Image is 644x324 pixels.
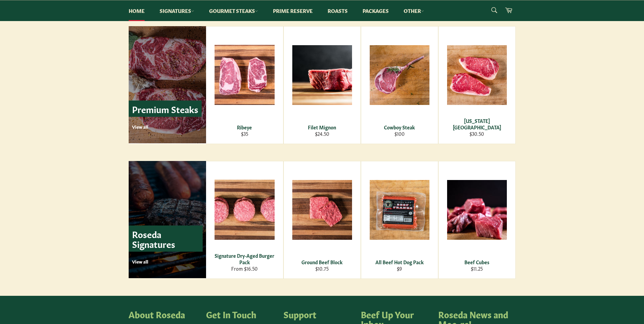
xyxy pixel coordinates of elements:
[215,45,275,105] img: Ribeye
[443,118,511,131] div: [US_STATE][GEOGRAPHIC_DATA]
[288,130,356,137] div: $24.50
[202,0,265,21] a: Gourmet Steaks
[129,101,202,117] p: Premium Steaks
[129,161,206,278] a: Roseda Signatures View all
[361,161,438,279] a: All Beef Hot Dog Pack All Beef Hot Dog Pack $9
[365,265,434,272] div: $9
[438,161,516,279] a: Beef Cubes Beef Cubes $11.25
[438,26,516,144] a: New York Strip [US_STATE][GEOGRAPHIC_DATA] $30.50
[132,258,203,265] p: View all
[283,161,361,279] a: Ground Beef Block Ground Beef Block $10.75
[356,0,395,21] a: Packages
[283,26,361,144] a: Filet Mignon Filet Mignon $24.50
[370,45,429,105] img: Cowboy Steak
[365,124,434,130] div: Cowboy Steak
[266,0,319,21] a: Prime Reserve
[129,226,203,252] p: Roseda Signatures
[210,124,279,130] div: Ribeye
[210,252,279,266] div: Signature Dry-Aged Burger Pack
[210,265,279,272] div: From $16.50
[443,265,511,272] div: $11.25
[210,130,279,137] div: $35
[288,265,356,272] div: $10.75
[292,45,352,105] img: Filet Mignon
[129,26,206,143] a: Premium Steaks View all
[122,0,151,21] a: Home
[153,0,201,21] a: Signatures
[443,259,511,265] div: Beef Cubes
[397,0,431,21] a: Other
[447,180,507,240] img: Beef Cubes
[206,161,283,279] a: Signature Dry-Aged Burger Pack Signature Dry-Aged Burger Pack From $16.50
[292,180,352,240] img: Ground Beef Block
[370,180,429,240] img: All Beef Hot Dog Pack
[443,130,511,137] div: $30.50
[215,180,275,240] img: Signature Dry-Aged Burger Pack
[206,309,277,319] h4: Get In Touch
[206,26,283,144] a: Ribeye Ribeye $35
[288,259,356,265] div: Ground Beef Block
[129,309,199,319] h4: About Roseda
[132,124,202,130] p: View all
[365,130,434,137] div: $100
[447,45,507,105] img: New York Strip
[321,0,354,21] a: Roasts
[365,259,434,265] div: All Beef Hot Dog Pack
[361,26,438,144] a: Cowboy Steak Cowboy Steak $100
[283,309,354,319] h4: Support
[288,124,356,130] div: Filet Mignon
